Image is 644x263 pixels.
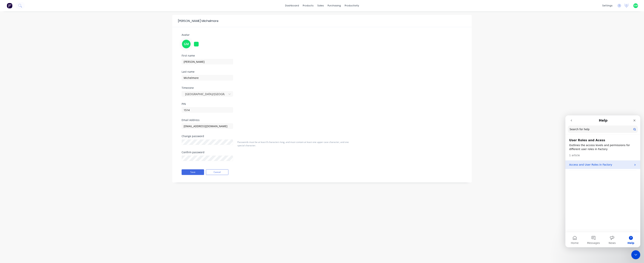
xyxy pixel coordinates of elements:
[182,54,271,57] div: First name
[326,3,343,8] div: purchasing
[184,42,189,46] span: GM
[182,103,271,105] div: PIN
[634,4,638,7] span: GM
[182,151,233,154] div: Confirm password
[206,169,228,175] button: Cancel
[182,169,204,175] button: Save
[182,87,271,89] div: Timezone
[343,3,361,8] div: productivity
[565,115,640,247] iframe: Intercom live chat
[315,3,326,8] div: sales
[600,3,614,8] div: settings
[182,33,190,37] span: Avatar
[7,3,12,8] img: Factory
[283,3,301,8] a: dashboard
[182,70,271,73] div: Last name
[182,135,233,137] div: Change password
[182,119,271,121] div: Email Address
[301,3,315,8] div: products
[237,140,349,147] span: Passwords must be at least 8 characters long, and must contain at least one upper case character,...
[176,19,218,23] div: [PERSON_NAME] Michelmore
[631,250,640,259] iframe: Intercom live chat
